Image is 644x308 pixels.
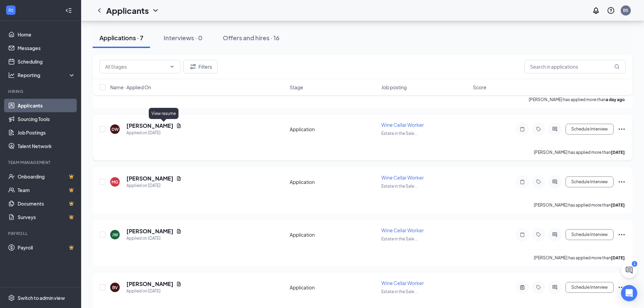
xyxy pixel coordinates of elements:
[534,149,626,155] p: [PERSON_NAME] has applied more than .
[381,289,418,294] span: Estate in the Sale ...
[8,231,74,236] div: Payroll
[18,28,75,41] a: Home
[518,285,526,290] svg: ActiveNote
[290,126,377,133] div: Application
[126,228,173,235] h5: [PERSON_NAME]
[126,280,173,288] h5: [PERSON_NAME]
[621,285,637,301] div: Open Intercom Messenger
[551,126,559,132] svg: ActiveChat
[618,178,626,186] svg: Ellipses
[112,126,119,132] div: DW
[566,282,614,293] button: Schedule Interview
[18,241,75,254] a: PayrollCrown
[381,174,424,181] span: Wine Cellar Worker
[381,131,418,136] span: Estate in the Sale ...
[112,285,118,290] div: BV
[611,150,625,155] b: [DATE]
[18,99,75,112] a: Applicants
[18,294,65,301] div: Switch to admin view
[95,6,103,15] svg: ChevronLeft
[176,176,182,181] svg: Document
[618,283,626,291] svg: Ellipses
[8,160,74,165] div: Team Management
[381,227,424,233] span: Wine Cellar Worker
[18,55,75,68] a: Scheduling
[112,232,118,238] div: JW
[611,255,625,260] b: [DATE]
[607,6,615,15] svg: QuestionInfo
[223,33,280,42] div: Offers and hires · 16
[99,33,143,42] div: Applications · 7
[18,112,75,126] a: Sourcing Tools
[551,285,559,290] svg: ActiveChat
[518,179,526,185] svg: Note
[18,72,76,78] div: Reporting
[381,184,418,189] span: Estate in the Sale ...
[551,232,559,237] svg: ActiveChat
[534,202,626,208] p: [PERSON_NAME] has applied more than .
[164,33,202,42] div: Interviews · 0
[126,129,182,136] div: Applied on [DATE]
[381,84,407,91] span: Job posting
[473,84,486,91] span: Score
[518,126,526,132] svg: Note
[176,229,182,234] svg: Document
[18,126,75,139] a: Job Postings
[183,60,218,73] button: Filter Filters
[534,232,543,237] svg: Tag
[18,139,75,153] a: Talent Network
[534,179,543,185] svg: Tag
[169,64,175,69] svg: ChevronDown
[8,294,15,301] svg: Settings
[566,176,614,187] button: Schedule Interview
[524,60,626,73] input: Search in applications
[65,7,72,14] svg: Collapse
[621,262,637,278] button: ChatActive
[290,284,377,291] div: Application
[592,6,600,15] svg: Notifications
[18,170,75,183] a: OnboardingCrown
[290,84,303,91] span: Stage
[566,124,614,135] button: Schedule Interview
[8,72,15,78] svg: Analysis
[632,261,637,267] div: 1
[518,232,526,237] svg: Note
[126,288,182,294] div: Applied on [DATE]
[551,179,559,185] svg: ActiveChat
[566,229,614,240] button: Schedule Interview
[106,5,149,16] h1: Applicants
[611,203,625,208] b: [DATE]
[112,179,118,185] div: MG
[110,84,151,91] span: Name · Applied On
[618,125,626,133] svg: Ellipses
[18,197,75,210] a: DocumentsCrown
[176,281,182,287] svg: Document
[18,183,75,197] a: TeamCrown
[614,64,620,69] svg: MagnifyingGlass
[126,122,173,129] h5: [PERSON_NAME]
[290,231,377,238] div: Application
[623,7,628,13] div: BS
[126,235,182,242] div: Applied on [DATE]
[126,182,182,189] div: Applied on [DATE]
[126,175,173,182] h5: [PERSON_NAME]
[18,41,75,55] a: Messages
[290,179,377,185] div: Application
[149,108,178,119] div: View resume
[381,122,424,128] span: Wine Cellar Worker
[151,6,160,15] svg: ChevronDown
[625,266,633,274] svg: ChatActive
[534,255,626,261] p: [PERSON_NAME] has applied more than .
[618,231,626,239] svg: Ellipses
[8,89,74,94] div: Hiring
[381,236,418,241] span: Estate in the Sale ...
[534,285,543,290] svg: Tag
[381,280,424,286] span: Wine Cellar Worker
[176,123,182,128] svg: Document
[189,63,197,71] svg: Filter
[7,7,14,14] svg: WorkstreamLogo
[18,210,75,224] a: SurveysCrown
[105,63,167,70] input: All Stages
[534,126,543,132] svg: Tag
